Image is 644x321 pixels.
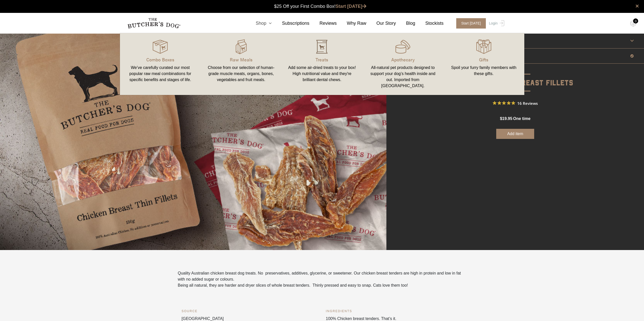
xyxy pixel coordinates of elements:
a: Stockists [415,20,444,27]
p: Being all natural, they are harder and dryer slices of whole breast tenders. Thinly pressed and e... [178,282,466,288]
p: Quality Australian chicken breast dog treats. No preservatives, additives, glycerine, or sweetene... [178,270,466,282]
span: one time [513,116,530,121]
div: 0 [633,18,638,23]
div: Add some air-dried treats to your box! High nutritional value and they're brilliant dental chews. [288,65,357,83]
h6: INGREDIENTS [326,309,463,314]
img: TBD_Cart-Empty.png [630,20,636,27]
span: 19.95 [502,116,512,121]
button: Rated 4.9 out of 5 stars from 16 reviews. Jump to reviews. [493,99,538,107]
a: Subscriptions [272,20,309,27]
a: Blog [396,20,415,27]
p: Gifts [449,56,518,63]
p: Combo Boxes [126,56,195,63]
a: Start [DATE] [336,4,366,9]
span: $ [500,116,502,121]
h6: SOURCE [182,309,318,314]
div: Choose from our selection of human-grade muscle meats, organs, bones, vegetables and fruit meals. [207,65,276,83]
a: Apothecary All-natural pet products designed to support your dog’s health inside and out. Importe... [362,38,443,90]
span: Start [DATE] [456,18,486,29]
p: Treats [288,56,357,63]
img: NewTBD_Treats_Hover.png [314,39,329,54]
a: Login [488,18,504,29]
a: Raw Meals Choose from our selection of human-grade muscle meats, organs, bones, vegetables and fr... [201,38,282,90]
a: Combo Boxes We’ve carefully curated our most popular raw meal combinations for specific benefits ... [120,38,201,90]
a: Start [DATE] [451,18,488,29]
a: Treats Add some air-dried treats to your box! High nutritional value and they're brilliant dental... [282,38,363,90]
a: Reviews [309,20,337,27]
p: Apothecary [368,56,437,63]
div: Spoil your furry family members with these gifts. [449,65,518,77]
p: Raw Meals [207,56,276,63]
button: Add item [496,129,534,139]
a: Shop [245,20,272,27]
a: Our Story [366,20,396,27]
a: Gifts Spoil your furry family members with these gifts. [443,38,524,90]
span: 16 Reviews [517,99,538,107]
div: We’ve carefully curated our most popular raw meal combinations for specific benefits and stages o... [126,65,195,83]
a: Why Raw [337,20,366,27]
a: close [635,3,639,9]
div: All-natural pet products designed to support your dog’s health inside and out. Imported from [GEO... [368,65,437,89]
